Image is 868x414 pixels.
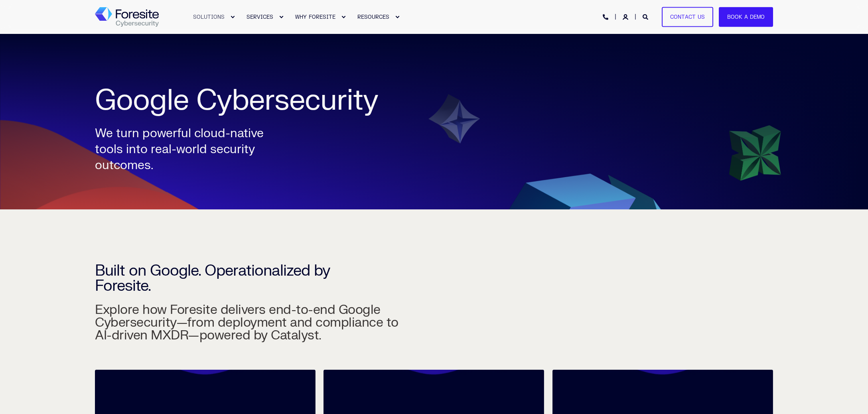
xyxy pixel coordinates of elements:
a: Back to Home [95,7,159,27]
a: Contact Us [662,7,713,27]
div: Expand SOLUTIONS [230,15,235,20]
div: We turn powerful cloud-native tools into real-world security outcomes. [95,126,294,173]
span: SOLUTIONS [193,14,225,20]
a: Open Search [643,13,650,20]
h2: Built on Google. Operationalized by Foresite. [95,263,362,294]
div: Expand SERVICES [279,15,284,20]
span: Google Cybersecurity [95,82,378,119]
span: WHY FORESITE [295,14,335,20]
a: Login [623,13,630,20]
span: RESOURCES [357,14,389,20]
a: Book a Demo [719,7,773,27]
div: Expand WHY FORESITE [341,15,346,20]
h3: Explore how Foresite delivers end-to-end Google Cybersecurity—from deployment and compliance to A... [95,304,414,342]
img: Foresite logo, a hexagon shape of blues with a directional arrow to the right hand side, and the ... [95,7,159,27]
div: Expand RESOURCES [395,15,400,20]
